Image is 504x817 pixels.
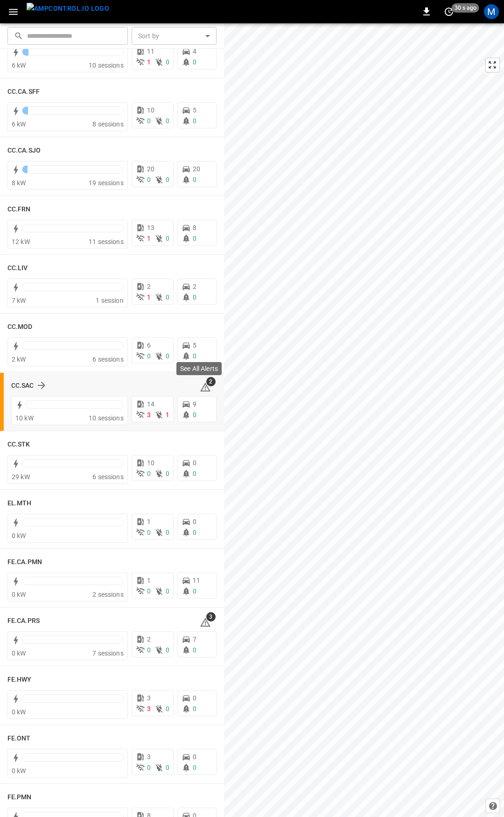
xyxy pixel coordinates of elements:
[147,577,151,584] span: 1
[92,120,124,128] span: 8 sessions
[11,381,34,391] h6: CC.SAC
[180,364,218,373] p: See All Alerts
[147,635,151,643] span: 2
[193,224,196,231] span: 8
[193,165,200,173] span: 20
[193,577,200,584] span: 11
[452,3,479,13] span: 30 s ago
[147,764,151,771] span: 0
[7,440,30,450] h6: CC.STK
[441,4,456,19] button: set refresh interval
[193,470,196,477] span: 0
[193,48,196,55] span: 4
[96,297,123,304] span: 1 session
[193,283,196,290] span: 2
[7,675,32,685] h6: FE.HWY
[15,414,34,422] span: 10 kW
[193,400,196,408] span: 9
[193,529,196,536] span: 0
[147,705,151,712] span: 3
[92,591,124,598] span: 2 sessions
[166,411,169,419] span: 1
[7,557,42,567] h6: FE.CA.PMN
[27,3,109,14] img: ampcontrol.io logo
[92,473,124,481] span: 6 sessions
[193,694,196,702] span: 0
[193,106,196,114] span: 5
[147,587,151,595] span: 0
[166,646,169,654] span: 0
[147,518,151,525] span: 1
[147,176,151,183] span: 0
[193,411,196,419] span: 0
[12,591,26,598] span: 0 kW
[193,342,196,349] span: 5
[193,352,196,360] span: 0
[147,117,151,125] span: 0
[166,764,169,771] span: 0
[7,616,40,626] h6: FE.CA.PRS
[12,179,26,187] span: 8 kW
[147,470,151,477] span: 0
[7,263,28,273] h6: CC.LIV
[147,235,151,242] span: 1
[193,459,196,467] span: 0
[147,106,154,114] span: 10
[7,204,31,215] h6: CC.FRN
[147,459,154,467] span: 10
[193,58,196,66] span: 0
[147,165,154,173] span: 20
[92,356,124,363] span: 6 sessions
[193,587,196,595] span: 0
[7,498,32,509] h6: EL.MTH
[166,529,169,536] span: 0
[224,23,504,817] canvas: Map
[193,235,196,242] span: 0
[166,117,169,125] span: 0
[166,293,169,301] span: 0
[147,48,154,55] span: 11
[193,753,196,761] span: 0
[7,87,40,97] h6: CC.CA.SFF
[7,733,31,744] h6: FE.ONT
[147,342,151,349] span: 6
[12,708,26,716] span: 0 kW
[147,58,151,66] span: 1
[12,767,26,775] span: 0 kW
[147,694,151,702] span: 3
[206,377,216,386] span: 2
[147,283,151,290] span: 2
[147,293,151,301] span: 1
[12,238,30,245] span: 12 kW
[166,58,169,66] span: 0
[166,352,169,360] span: 0
[166,176,169,183] span: 0
[193,293,196,301] span: 0
[193,518,196,525] span: 0
[193,646,196,654] span: 0
[89,179,124,187] span: 19 sessions
[147,646,151,654] span: 0
[166,705,169,712] span: 0
[193,117,196,125] span: 0
[89,62,124,69] span: 10 sessions
[12,532,26,539] span: 0 kW
[12,356,26,363] span: 2 kW
[206,612,216,621] span: 3
[7,146,41,156] h6: CC.CA.SJO
[193,176,196,183] span: 0
[147,224,154,231] span: 13
[12,62,26,69] span: 6 kW
[147,400,154,408] span: 14
[147,411,151,419] span: 3
[7,322,33,332] h6: CC.MOD
[166,470,169,477] span: 0
[89,238,124,245] span: 11 sessions
[12,120,26,128] span: 6 kW
[12,473,30,481] span: 29 kW
[147,352,151,360] span: 0
[193,764,196,771] span: 0
[166,587,169,595] span: 0
[484,4,499,19] div: profile-icon
[7,792,32,803] h6: FE.PMN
